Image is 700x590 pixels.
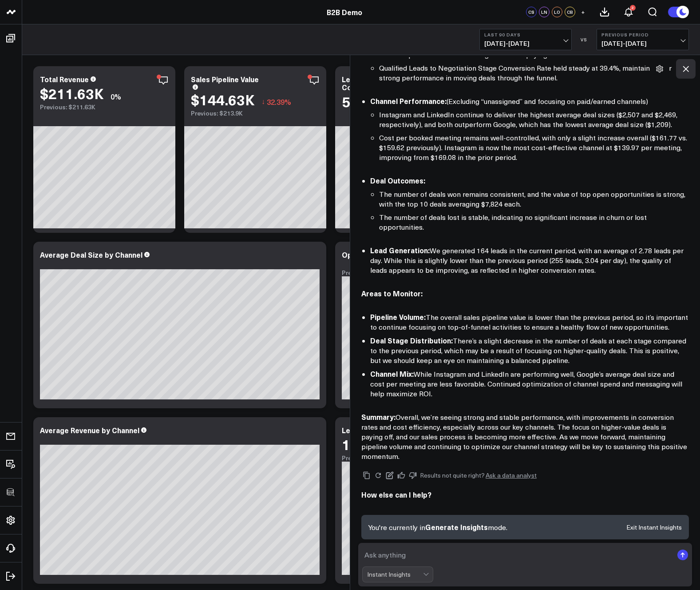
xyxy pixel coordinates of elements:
div: LO [552,7,562,17]
span: + [581,9,585,15]
li: While Instagram and LinkedIn are performing well, Google’s average deal size and cost per meeting... [370,369,689,399]
button: Exit Instant Insights [626,524,682,530]
div: Leads per Day [342,425,392,435]
span: Generate Insights [425,522,488,532]
span: [DATE] - [DATE] [484,40,567,47]
div: Previous: 255 [342,454,621,462]
div: Lead to Opportunity Conversion Rate [342,74,412,92]
li: The overall sales pipeline value is lower than the previous period, so it’s important to continue... [370,312,689,332]
strong: Areas to Monitor: [361,288,423,298]
h2: How else can I help? [361,490,689,499]
div: Instant Insights [367,571,423,578]
strong: Pipeline Volume: [370,312,426,322]
button: + [577,7,588,17]
span: [DATE] - [DATE] [601,40,684,47]
strong: Lead Generation: [370,245,430,255]
div: CB [565,7,575,17]
li: There’s a slight decrease in the number of deals at each stage compared to the previous period, w... [370,335,689,365]
li: Qualified Leads to Negotiation Stage Conversion Rate held steady at 39.4%, maintaining our strong... [379,63,689,83]
div: 164 [342,436,367,452]
div: LN [539,7,550,17]
div: Opportunities in Negotiation Stage [342,250,463,259]
strong: Deal Outcomes: [370,175,425,185]
a: B2B Demo [327,7,362,17]
a: Ask a data analyst [486,472,537,478]
button: Last 90 Days[DATE]-[DATE] [479,29,572,50]
strong: Deal Stage Distribution: [370,335,453,345]
div: 0% [111,92,121,101]
strong: Summary: [361,412,395,422]
div: Average Revenue by Channel [40,425,139,435]
div: Sales Pipeline Value [191,74,259,84]
div: VS [576,37,592,42]
span: Results not quite right? [420,471,485,479]
b: Last 90 Days [484,32,567,37]
div: Total Revenue [40,74,89,84]
div: Previous: 0 [342,269,621,276]
div: 51.83% [342,93,392,109]
li: Instagram and LinkedIn continue to deliver the highest average deal sizes ($2,507 and $2,469, res... [379,110,689,129]
button: Previous Period[DATE]-[DATE] [597,29,689,50]
div: CS [526,7,537,17]
div: $211.63K [40,85,104,101]
div: Average Deal Size by Channel [40,250,142,259]
strong: Channel Mix: [370,369,414,379]
li: We generated 164 leads in the current period, with an average of 2.78 leads per day. While this i... [370,245,689,275]
span: 32.39% [267,97,291,107]
li: Cost per booked meeting remains well-controlled, with only a slight increase overall ($161.77 vs.... [379,133,689,162]
strong: Channel Performance: [370,96,447,106]
div: $144.63K [191,92,255,108]
li: The number of deals lost is stable, indicating no significant increase in churn or lost opportuni... [379,212,689,232]
p: You're currently in mode. [368,522,507,532]
span: ↓ [261,96,265,108]
li: (Excluding “unassigned” and focusing on paid/earned channels) [370,96,689,162]
button: Copy [361,470,372,481]
div: Previous: $211.63K [40,104,169,111]
b: Previous Period [601,32,684,37]
div: Previous: $213.9K [191,110,320,117]
li: The number of deals won remains consistent, and the value of top open opportunities is strong, wi... [379,189,689,209]
p: Overall, we’re seeing strong and stable performance, with improvements in conversion rates and co... [361,412,689,461]
div: 2 [630,5,636,11]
